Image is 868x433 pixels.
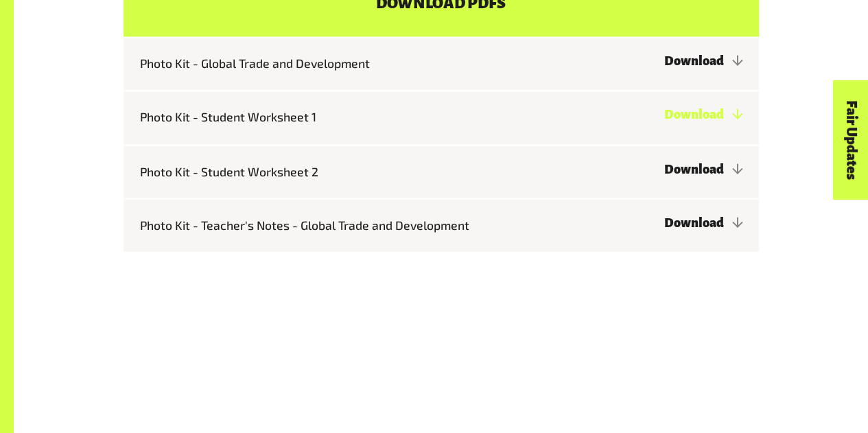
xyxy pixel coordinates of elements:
[664,108,742,121] a: Download
[664,54,742,68] a: Download
[664,215,742,229] a: Download
[664,162,742,176] a: Download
